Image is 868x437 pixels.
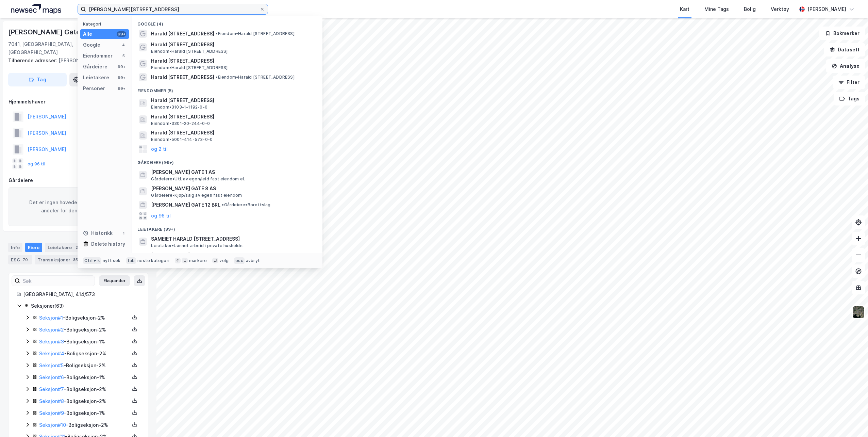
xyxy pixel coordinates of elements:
div: Gårdeiere (99+) [132,155,322,167]
div: Det er ingen hovedeiere med signifikante andeler for denne eiendommen [9,187,148,226]
div: 1 [121,230,126,236]
div: Seksjoner ( 63 ) [31,302,140,310]
div: [PERSON_NAME] [807,5,846,13]
div: tab [126,257,136,264]
a: Seksjon#1 [39,315,63,321]
div: 99+ [117,64,126,69]
span: [PERSON_NAME] GATE 1 AS [151,168,314,176]
div: Leietakere [83,74,109,82]
span: Gårdeiere • Kjøp/salg av egen fast eiendom [151,193,242,198]
div: - Boligseksjon - 1% [39,338,130,346]
a: Seksjon#4 [39,351,64,356]
img: 9k= [852,306,865,319]
div: - Boligseksjon - 1% [39,373,130,382]
span: Harald [STREET_ADDRESS] [151,57,314,65]
span: • [216,75,218,80]
div: - Boligseksjon - 2% [39,385,130,393]
button: Filter [833,76,865,89]
a: Seksjon#8 [39,398,64,404]
div: 99+ [117,86,126,91]
span: Harald [STREET_ADDRESS] [151,41,314,49]
span: Eiendom • Harald [STREET_ADDRESS] [151,49,228,54]
span: Harald [STREET_ADDRESS] [151,129,314,137]
a: Seksjon#3 [39,339,64,344]
div: Leietakere (99+) [132,221,322,233]
div: Mine Tags [704,5,729,13]
div: - Boligseksjon - 2% [39,421,130,429]
img: logo.a4113a55bc3d86da70a041830d287a7e.svg [11,4,61,14]
span: Gårdeiere • Borettslag [222,202,270,208]
div: Historikk [83,229,113,237]
div: 70 [21,256,29,263]
button: Datasett [824,43,865,56]
iframe: Chat Widget [834,404,868,437]
input: Søk på adresse, matrikkel, gårdeiere, leietakere eller personer [86,4,260,14]
div: Info [8,243,22,252]
button: Tag [8,73,67,86]
div: 7041, [GEOGRAPHIC_DATA], [GEOGRAPHIC_DATA] [8,40,94,56]
button: Bokmerker [819,27,865,40]
span: [PERSON_NAME] GATE 8 AS [151,184,314,193]
input: Søk [20,276,95,286]
a: Seksjon#7 [39,386,64,392]
div: Kart [680,5,689,13]
span: Harald [STREET_ADDRESS] [151,96,314,104]
span: SAMEIET HARALD [STREET_ADDRESS] [151,235,314,243]
span: Eiendom • Harald [STREET_ADDRESS] [151,65,228,70]
div: Google (4) [132,16,322,28]
div: Delete history [91,240,125,248]
div: 5 [121,53,126,59]
div: Bolig [744,5,756,13]
div: Ctrl + k [83,257,101,264]
div: Leietakere [45,243,83,252]
span: Tilhørende adresser: [8,58,59,63]
div: 99+ [117,75,126,80]
span: [PERSON_NAME] GATE 12 BRL [151,201,220,209]
span: Harald [STREET_ADDRESS] [151,73,214,81]
div: 2 [73,244,80,251]
span: Eiendom • 5001-414-573-0-0 [151,137,213,142]
span: Eiendom • Harald [STREET_ADDRESS] [216,31,294,36]
div: - Boligseksjon - 2% [39,361,130,370]
span: Harald [STREET_ADDRESS] [151,30,214,38]
div: Transaksjoner [35,255,82,264]
div: velg [219,258,229,263]
div: Alle [83,30,92,38]
div: 99+ [117,31,126,37]
button: Tags [834,92,865,106]
button: Analyse [826,59,865,73]
span: [PERSON_NAME] KAMMERORKESTER [151,251,314,259]
div: markere [189,258,207,263]
div: Eiendommer [83,52,113,60]
div: Eiendommer (5) [132,83,322,95]
div: 4 [121,42,126,48]
div: Hjemmelshaver [9,98,148,106]
a: Seksjon#6 [39,374,64,380]
div: - Boligseksjon - 1% [39,409,130,417]
span: • [216,31,218,36]
div: neste kategori [137,258,169,263]
div: ESG [8,255,32,264]
div: avbryt [246,258,260,263]
button: og 96 til [151,212,171,220]
span: Harald [STREET_ADDRESS] [151,113,314,121]
div: Eiere [25,243,42,252]
div: [PERSON_NAME] Gate 11 [8,27,90,37]
div: [PERSON_NAME] Gate 13 [8,56,143,65]
div: Kategori [83,21,129,27]
div: Personer [83,84,105,93]
span: Eiendom • 3301-20-244-0-0 [151,121,210,126]
div: Gårdeiere [9,176,148,184]
span: Eiendom • Harald [STREET_ADDRESS] [216,75,294,80]
div: - Boligseksjon - 2% [39,326,130,334]
div: - Boligseksjon - 2% [39,397,130,405]
span: Leietaker • Lønnet arbeid i private husholdn. [151,243,244,248]
div: Google [83,41,100,49]
button: og 2 til [151,145,168,153]
div: nytt søk [103,258,121,263]
a: Seksjon#5 [39,362,64,368]
div: [GEOGRAPHIC_DATA], 414/573 [23,290,140,298]
span: • [222,202,224,207]
div: Gårdeiere [83,63,107,71]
